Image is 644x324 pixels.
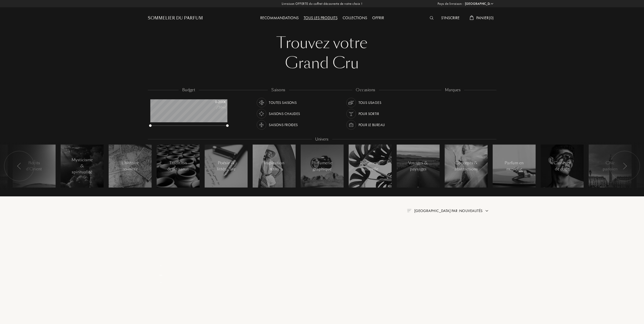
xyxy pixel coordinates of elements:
[352,87,379,93] div: occasions
[263,160,285,172] div: Inspiration rétro
[152,33,493,53] div: Trouvez votre
[167,160,189,172] div: Tradition & artisanat
[119,160,141,172] div: L'histoire revisitée
[407,160,429,172] div: Voyages & paysages
[150,278,172,284] div: _
[258,110,265,117] img: usage_season_hot_white.svg
[201,105,226,110] div: /50mL
[623,163,627,169] img: arr_left.svg
[485,209,489,213] img: arrow.png
[148,15,203,21] a: Sommelier du Parfum
[269,109,300,119] div: Saisons chaudes
[258,15,301,20] a: Recommandations
[150,262,172,267] div: _
[370,15,387,21] div: Offrir
[311,160,333,172] div: Parfumerie graphique
[370,15,387,20] a: Offrir
[359,120,385,130] div: Pour le bureau
[476,15,494,20] span: Panier ( 0 )
[348,121,355,128] img: usage_occasion_work_white.svg
[258,15,301,21] div: Recommandations
[359,160,381,172] div: Parfumerie naturelle
[490,2,494,6] img: arrow_w.png
[17,163,21,169] img: arr_left.svg
[201,99,226,105] div: 0 - 200 €
[258,121,265,128] img: usage_season_cold_white.svg
[179,87,199,93] div: budget
[269,98,297,107] div: Toutes saisons
[340,15,370,20] a: Collections
[151,302,171,322] img: pf_empty.png
[269,120,298,130] div: Saisons froides
[301,15,340,21] div: Tous les produits
[152,53,493,73] div: Grand Cru
[414,208,483,213] span: [GEOGRAPHIC_DATA] par : Nouveautés
[470,15,474,20] img: cart_white.svg
[438,1,464,6] span: Pays de livraison :
[359,109,379,119] div: Pour sortir
[340,15,370,21] div: Collections
[551,160,573,172] div: Casseurs de code
[150,268,172,277] div: _
[268,87,289,93] div: saisons
[258,99,265,106] img: usage_season_average_white.svg
[348,99,355,106] img: usage_occasion_all_white.svg
[215,160,237,172] div: Poésie & littérature
[430,16,434,20] img: search_icn_white.svg
[407,209,411,212] img: filter_by.png
[455,160,478,172] div: Concepts & abstractions
[71,157,93,175] div: Mysticisme & spiritualité
[503,160,525,172] div: Parfum en musique
[312,136,332,142] div: Univers
[301,15,340,20] a: Tous les produits
[439,15,462,20] a: S'inscrire
[348,110,355,117] img: usage_occasion_party_white.svg
[359,98,381,107] div: Tous usages
[151,228,171,248] img: pf_empty.png
[439,15,462,21] div: S'inscrire
[441,87,464,93] div: marques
